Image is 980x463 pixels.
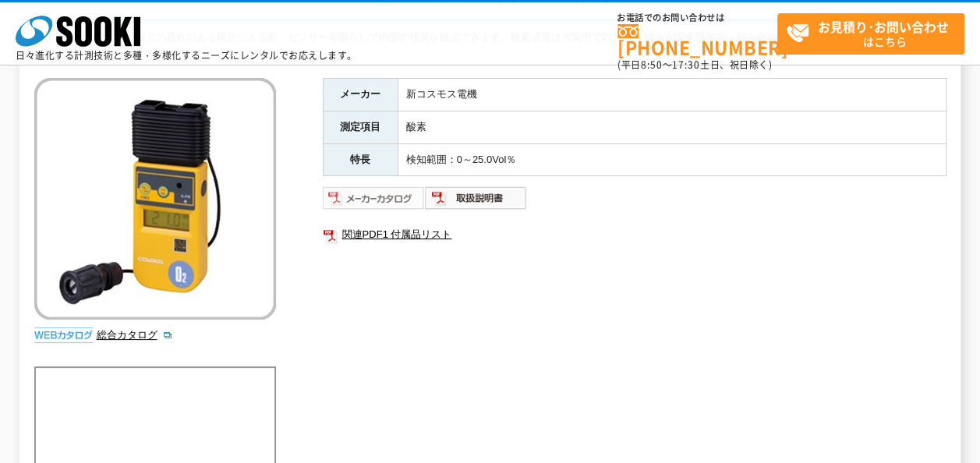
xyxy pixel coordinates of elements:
[34,78,276,320] img: デジタル酸素濃度計 XO-326ⅡsA
[398,111,946,143] td: 酸素
[398,143,946,176] td: 検知範囲：0～25.0Vol％
[617,24,777,56] a: [PHONE_NUMBER]
[425,186,527,210] img: 取扱説明書
[398,78,946,111] td: 新コスモス電機
[617,58,772,72] span: (平日 ～ 土日、祝日除く)
[777,13,964,55] a: お見積り･お問い合わせはこちら
[34,327,93,343] img: webカタログ
[641,58,663,72] span: 8:50
[16,51,357,60] p: 日々進化する計測技術と多種・多様化するニーズにレンタルでお応えします。
[786,14,964,53] span: はこちら
[323,78,398,111] th: メーカー
[425,196,527,208] a: 取扱説明書
[323,143,398,176] th: 特長
[323,224,946,245] a: 関連PDF1 付属品リスト
[617,13,777,23] span: お電話でのお問い合わせは
[672,58,700,72] span: 17:30
[97,329,173,341] a: 総合カタログ
[323,186,425,210] img: メーカーカタログ
[323,196,425,208] a: メーカーカタログ
[323,111,398,143] th: 測定項目
[818,17,949,36] strong: お見積り･お問い合わせ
